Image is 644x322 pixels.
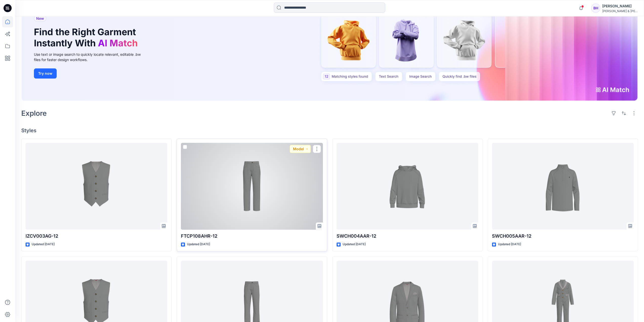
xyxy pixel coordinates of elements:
[36,15,44,22] span: New
[181,233,323,240] p: FTCP108AHR-12
[34,68,57,79] button: Try now
[492,233,634,240] p: SWCH005AAR-12
[337,233,478,240] p: SWCH004AAR-12
[26,143,167,230] a: IZCV003AG-12
[26,233,167,240] p: IZCV003AG-12
[591,4,600,13] div: BH
[602,3,638,9] div: [PERSON_NAME]
[34,52,148,62] div: Use text or image search to quickly locate relevant, editable .bw files for faster design workflows.
[32,242,55,247] p: Updated [DATE]
[34,27,140,48] h1: Find the Right Garment Instantly With
[498,242,521,247] p: Updated [DATE]
[187,242,210,247] p: Updated [DATE]
[98,37,138,49] span: AI Match
[492,143,634,230] a: SWCH005AAR-12
[337,143,478,230] a: SWCH004AAR-12
[343,242,366,247] p: Updated [DATE]
[602,9,638,13] div: [PERSON_NAME] & [PERSON_NAME]
[181,143,323,230] a: FTCP108AHR-12
[21,127,638,134] h4: Styles
[21,109,47,117] h2: Explore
